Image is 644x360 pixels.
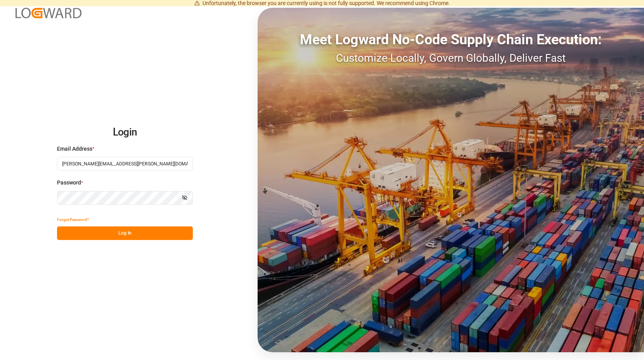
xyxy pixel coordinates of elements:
[16,8,81,18] img: Logward_new_orange.png
[57,179,81,187] span: Password
[57,157,193,170] input: Enter your email
[57,145,92,153] span: Email Address
[258,29,644,50] div: Meet Logward No-Code Supply Chain Execution:
[57,213,89,226] button: Forgot Password?
[57,226,193,240] button: Log In
[258,50,644,66] div: Customize Locally, Govern Globally, Deliver Fast
[57,120,193,145] h2: Login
